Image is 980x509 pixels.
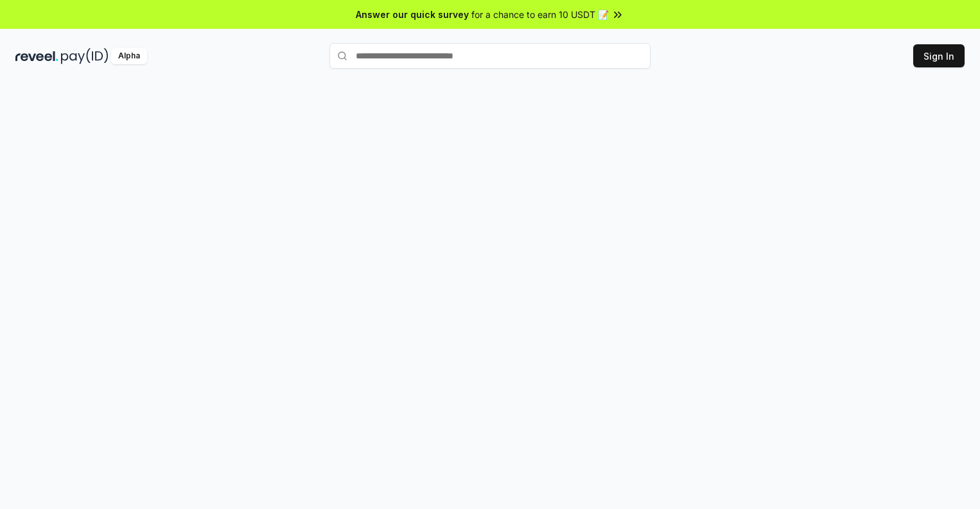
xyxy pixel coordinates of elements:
[61,48,109,64] img: pay_id
[111,48,147,64] div: Alpha
[356,8,469,21] span: Answer our quick survey
[471,8,609,21] span: for a chance to earn 10 USDT 📝
[15,48,58,64] img: reveel_dark
[913,44,965,67] button: Sign In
